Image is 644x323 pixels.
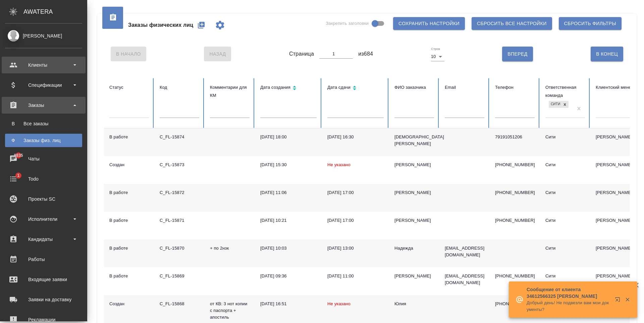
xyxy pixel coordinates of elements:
[260,245,317,252] div: [DATE] 10:03
[393,17,465,30] button: Сохранить настройки
[495,134,535,140] p: 79191051206
[545,273,585,279] div: Сити
[327,189,384,196] div: [DATE] 17:00
[394,134,434,147] div: [DEMOGRAPHIC_DATA][PERSON_NAME]
[5,80,82,90] div: Спецификации
[160,161,199,168] div: C_FL-15873
[394,245,434,252] div: Надежда
[260,161,317,168] div: [DATE] 15:30
[5,295,82,305] div: Заявки на доставку
[260,189,317,196] div: [DATE] 11:06
[160,189,199,196] div: C_FL-15872
[502,47,533,61] button: Вперед
[327,217,384,224] div: [DATE] 17:00
[545,217,585,224] div: Сити
[5,194,82,204] div: Проекты SC
[210,301,250,321] p: от КВ: 3 нот копии с паспорта + апостиль
[8,137,79,144] div: Заказы физ. лиц
[2,150,86,167] a: 8835Чаты
[431,52,444,61] div: 10
[431,47,440,51] label: Строк
[5,100,82,110] div: Заказы
[507,50,527,58] span: Вперед
[260,83,317,93] div: Сортировка
[545,134,585,140] div: Сити
[545,245,585,252] div: Сити
[611,293,627,309] button: Открыть в новой вкладке
[398,19,460,28] span: Сохранить настройки
[327,245,384,252] div: [DATE] 13:00
[5,134,82,147] a: ФЗаказы физ. лиц
[2,171,86,187] a: 1Todo
[527,300,610,313] p: Добрый день! Не подвезли вам мои документы?
[2,191,86,207] a: Проекты SC
[109,134,149,140] div: В работе
[210,83,250,100] div: Комментарии для КМ
[495,83,535,91] div: Телефон
[5,234,82,244] div: Кандидаты
[109,301,149,307] div: Создан
[109,161,149,168] div: Создан
[545,189,585,196] div: Сити
[495,161,535,168] p: [PHONE_NUMBER]
[394,301,434,307] div: Юлия
[445,245,484,258] p: [EMAIL_ADDRESS][DOMAIN_NAME]
[2,271,86,288] a: Входящие заявки
[5,274,82,284] div: Входящие заявки
[545,161,585,168] div: Сити
[109,83,149,91] div: Статус
[495,273,535,279] p: [PHONE_NUMBER]
[358,50,373,58] span: из 684
[621,297,634,303] button: Закрыть
[559,17,622,30] button: Сбросить фильтры
[109,217,149,224] div: В работе
[327,134,384,140] div: [DATE] 16:30
[260,134,317,140] div: [DATE] 18:00
[160,83,199,91] div: Код
[5,154,82,164] div: Чаты
[326,20,369,27] span: Закрепить заголовки
[23,5,87,18] div: AWATERA
[495,189,535,196] p: [PHONE_NUMBER]
[549,101,561,108] div: Сити
[5,117,82,130] a: ВВсе заказы
[394,83,434,91] div: ФИО заказчика
[5,32,82,40] div: [PERSON_NAME]
[591,47,623,61] button: В Конец
[445,273,484,286] p: [EMAIL_ADDRESS][DOMAIN_NAME]
[10,152,27,159] span: 8835
[260,273,317,279] div: [DATE] 09:36
[5,214,82,224] div: Исполнители
[495,217,535,224] p: [PHONE_NUMBER]
[394,189,434,196] div: [PERSON_NAME]
[13,172,23,179] span: 1
[109,189,149,196] div: В работе
[495,301,535,307] p: [PHONE_NUMBER]
[128,21,193,29] span: Заказы физических лиц
[327,162,351,167] span: Не указано
[2,291,86,308] a: Заявки на доставку
[394,161,434,168] div: [PERSON_NAME]
[564,19,616,28] span: Сбросить фильтры
[260,217,317,224] div: [DATE] 10:21
[545,83,585,100] div: Ответственная команда
[160,301,199,307] div: C_FL-15868
[394,273,434,279] div: [PERSON_NAME]
[2,251,86,268] a: Работы
[327,83,384,93] div: Сортировка
[160,134,199,140] div: C_FL-15874
[477,19,547,28] span: Сбросить все настройки
[289,50,314,58] span: Страница
[596,50,618,58] span: В Конец
[327,301,351,306] span: Не указано
[327,273,384,279] div: [DATE] 11:00
[260,301,317,307] div: [DATE] 16:51
[160,217,199,224] div: C_FL-15871
[394,217,434,224] div: [PERSON_NAME]
[160,245,199,252] div: C_FL-15870
[109,245,149,252] div: В работе
[5,60,82,70] div: Клиенты
[5,174,82,184] div: Todo
[5,254,82,264] div: Работы
[109,273,149,279] div: В работе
